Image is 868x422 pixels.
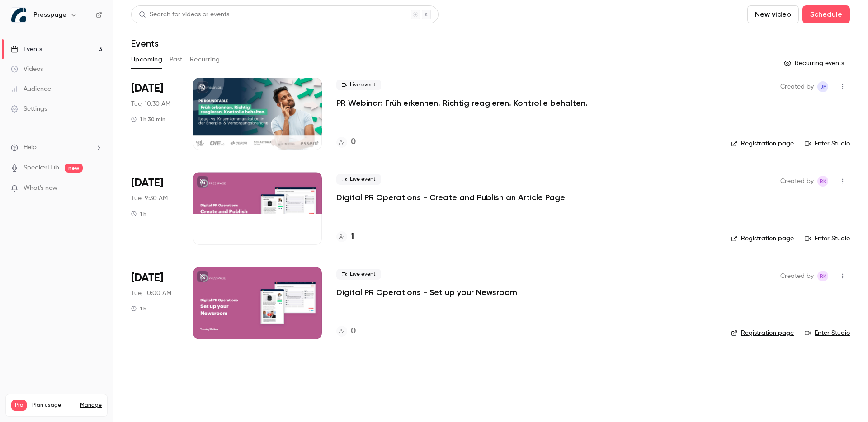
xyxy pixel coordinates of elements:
span: What's new [24,183,57,193]
div: 1 h 30 min [131,116,165,123]
a: PR Webinar: Früh erkennen. Richtig reagieren. Kontrolle behalten. [336,98,588,108]
div: Audience [11,84,51,94]
h1: Events [131,38,159,49]
div: Search for videos or events [139,10,229,19]
span: Created by [780,81,814,92]
span: Created by [780,271,814,281]
a: SpeakerHub [24,163,59,173]
span: Robin Kleine [817,176,828,187]
span: Pro [11,400,27,411]
span: Jesse Finn-Brown [817,81,828,92]
div: Events [11,45,42,54]
button: Upcoming [131,52,162,67]
a: 0 [336,136,356,148]
span: [DATE] [131,176,163,190]
span: [DATE] [131,271,163,285]
a: Digital PR Operations - Create and Publish an Article Page [336,192,565,203]
span: RK [820,271,826,281]
li: help-dropdown-opener [11,143,102,152]
a: Registration page [731,328,794,338]
span: Live event [336,174,381,185]
button: Recurring events [780,56,850,70]
h6: Presspage [33,10,66,19]
h4: 0 [351,136,356,148]
button: Schedule [802,5,850,23]
span: RK [820,176,826,187]
span: Tue, 9:30 AM [131,194,168,203]
button: New video [747,5,799,23]
span: Live event [336,80,381,90]
a: Manage [80,402,102,409]
a: Enter Studio [805,234,850,243]
span: Tue, 10:00 AM [131,289,171,298]
div: Settings [11,104,47,113]
button: Recurring [190,52,220,67]
h4: 1 [351,231,354,243]
div: Nov 4 Tue, 9:30 AM (Europe/Amsterdam) [131,172,179,244]
div: Videos [11,65,43,74]
a: 1 [336,231,354,243]
span: JF [820,81,826,92]
div: Sep 30 Tue, 10:30 AM (Europe/Berlin) [131,78,179,150]
span: [DATE] [131,81,163,96]
a: Enter Studio [805,328,850,338]
a: 0 [336,325,356,338]
span: Plan usage [32,402,75,409]
div: 1 h [131,210,146,217]
a: Enter Studio [805,139,850,148]
span: Robin Kleine [817,271,828,281]
iframe: Noticeable Trigger [91,184,102,192]
span: new [65,164,83,173]
a: Digital PR Operations - Set up your Newsroom [336,287,517,298]
h4: 0 [351,325,356,338]
div: Dec 2 Tue, 10:00 AM (Europe/Amsterdam) [131,267,179,339]
div: 1 h [131,305,146,312]
span: Created by [780,176,814,187]
a: Registration page [731,139,794,148]
span: Tue, 10:30 AM [131,99,170,108]
span: Live event [336,269,381,280]
a: Registration page [731,234,794,243]
span: Help [24,143,37,152]
button: Past [170,52,183,67]
img: Presspage [11,8,26,22]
